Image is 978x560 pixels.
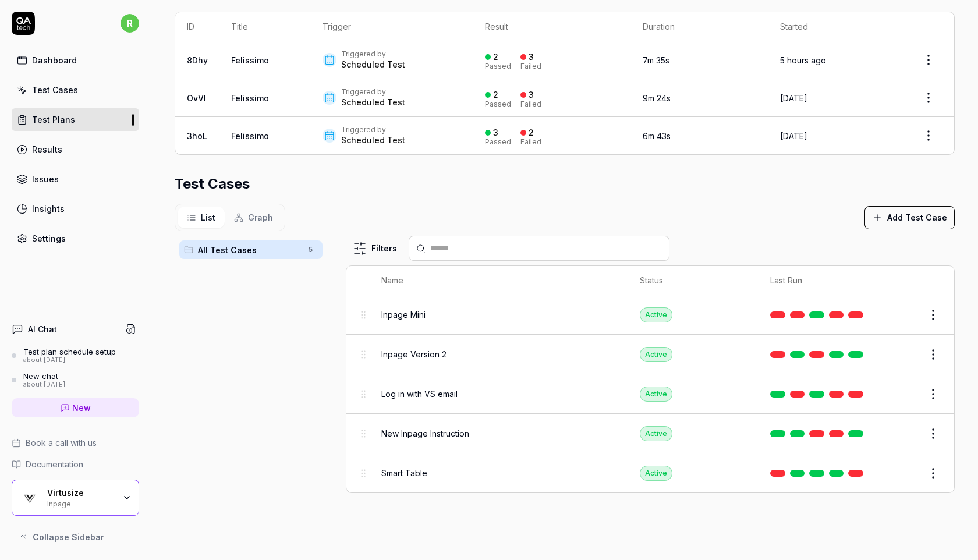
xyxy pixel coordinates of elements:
a: 3hoL [187,131,207,141]
div: 2 [529,127,534,138]
div: Active [640,466,672,481]
div: Active [640,307,672,322]
a: OvVl [187,93,206,103]
a: Results [12,138,139,161]
div: Triggered by [341,49,405,59]
button: Collapse Sidebar [12,525,139,548]
div: Passed [485,63,511,70]
tr: Inpage MiniActive [346,295,954,335]
div: Passed [485,139,511,146]
div: Triggered by [341,125,405,134]
span: Documentation [26,458,83,470]
div: Passed [485,101,511,108]
time: 7m 35s [643,55,669,65]
div: 3 [493,127,498,138]
th: ID [175,12,219,41]
span: All Test Cases [198,244,302,256]
a: 8Dhy [187,55,208,65]
time: 6m 43s [643,131,671,141]
a: Test plan schedule setupabout [DATE] [12,347,139,364]
a: Felissimo [231,131,269,141]
a: Book a call with us [12,437,139,449]
div: Settings [32,232,66,244]
a: New chatabout [DATE] [12,371,139,389]
div: 2 [493,52,498,62]
time: 5 hours ago [780,55,826,65]
button: Add Test Case [864,206,955,229]
th: Trigger [311,12,473,41]
div: 3 [529,52,534,62]
span: Inpage Version 2 [381,348,447,360]
th: Result [473,12,631,41]
div: Active [640,387,672,402]
span: Inpage Mini [381,309,426,321]
span: List [201,211,215,224]
button: List [178,207,225,228]
div: Test Cases [32,84,78,96]
button: Virtusize LogoVirtusizeInpage [12,480,139,516]
a: Felissimo [231,55,269,65]
span: Collapse Sidebar [33,531,104,543]
div: about [DATE] [23,356,116,364]
div: 3 [529,90,534,100]
div: Inpage [47,498,115,508]
span: Log in with VS email [381,388,458,400]
a: Documentation [12,458,139,470]
div: Test plan schedule setup [23,347,116,356]
span: New Inpage Instruction [381,427,469,440]
div: Scheduled Test [341,134,405,146]
a: Insights [12,197,139,220]
button: r [121,12,139,35]
span: New [72,402,91,414]
div: Results [32,143,62,155]
th: Duration [631,12,768,41]
div: Failed [520,139,541,146]
a: Felissimo [231,93,269,103]
tr: Log in with VS emailActive [346,374,954,414]
div: Failed [520,101,541,108]
img: Virtusize Logo [19,487,40,508]
span: Smart Table [381,467,427,479]
th: Started [768,12,903,41]
div: 2 [493,90,498,100]
a: Dashboard [12,49,139,72]
button: Filters [346,237,404,260]
a: Test Cases [12,79,139,101]
span: r [121,14,139,33]
h2: Test Cases [175,173,250,194]
div: Scheduled Test [341,59,405,70]
div: Insights [32,203,65,215]
a: Test Plans [12,108,139,131]
a: New [12,398,139,417]
h4: AI Chat [28,323,57,335]
tr: Inpage Version 2Active [346,335,954,374]
th: Title [219,12,311,41]
span: Book a call with us [26,437,97,449]
div: New chat [23,371,65,381]
th: Last Run [759,266,880,295]
tr: Smart TableActive [346,453,954,492]
span: 5 [304,243,318,257]
tr: New Inpage InstructionActive [346,414,954,453]
div: Active [640,347,672,362]
div: Triggered by [341,87,405,97]
div: about [DATE] [23,381,65,389]
span: Graph [248,211,273,224]
th: Name [370,266,629,295]
time: [DATE] [780,131,807,141]
th: Status [628,266,759,295]
div: Failed [520,63,541,70]
div: Active [640,426,672,441]
div: Scheduled Test [341,97,405,108]
a: Issues [12,168,139,190]
div: Virtusize [47,488,115,498]
div: Dashboard [32,54,77,66]
a: Settings [12,227,139,250]
div: Issues [32,173,59,185]
div: Test Plans [32,114,75,126]
time: [DATE] [780,93,807,103]
time: 9m 24s [643,93,671,103]
button: Graph [225,207,282,228]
